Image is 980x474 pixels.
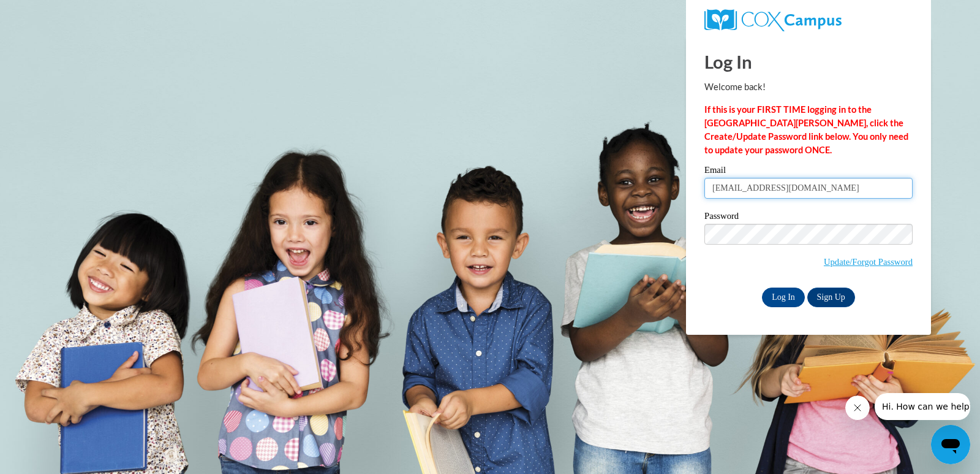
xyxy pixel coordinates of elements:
img: COX Campus [704,9,842,31]
a: Sign Up [807,288,855,307]
label: Email [704,166,913,178]
iframe: Button to launch messaging window [931,425,970,464]
iframe: Close message [845,396,870,420]
iframe: Message from company [875,393,970,420]
a: Update/Forgot Password [824,257,913,267]
span: Hi. How can we help? [7,9,99,18]
label: Password [704,212,913,224]
a: COX Campus [704,9,913,31]
p: Welcome back! [704,80,913,94]
input: Log In [762,288,805,307]
strong: If this is your FIRST TIME logging in to the [GEOGRAPHIC_DATA][PERSON_NAME], click the Create/Upd... [704,104,908,155]
h1: Log In [704,49,913,74]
